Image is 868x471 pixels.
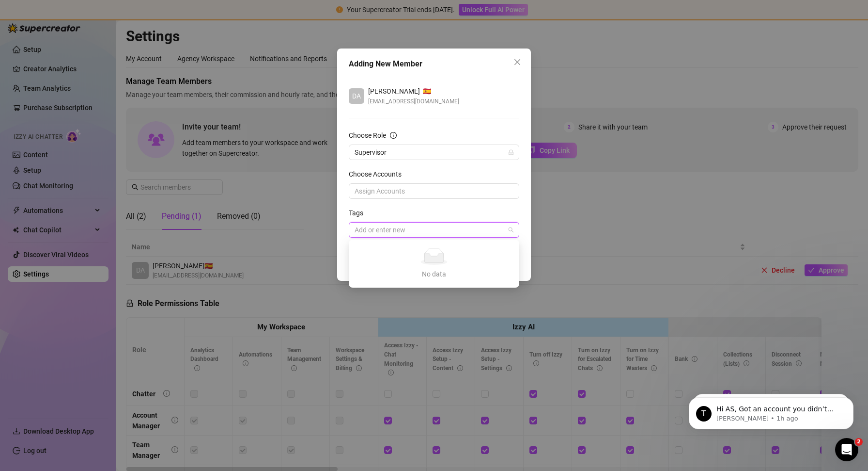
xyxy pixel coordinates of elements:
iframe: Intercom live chat [835,438,858,461]
span: [PERSON_NAME] [368,86,420,97]
button: Close [510,54,525,70]
span: lock [508,149,514,155]
iframe: Intercom notifications message [674,377,868,445]
span: 2 [855,438,863,446]
div: Adding New Member [349,58,519,70]
span: [EMAIL_ADDRESS][DOMAIN_NAME] [368,97,459,106]
span: close [513,58,521,66]
div: Choose Role [349,130,386,141]
span: Supervisor [355,145,513,160]
span: info-circle [390,132,397,139]
div: 🇪🇸 [368,86,459,97]
div: No data [360,269,508,279]
span: DA [352,91,361,101]
span: Close [510,58,525,66]
label: Tags [349,208,370,218]
label: Choose Accounts [349,169,408,179]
